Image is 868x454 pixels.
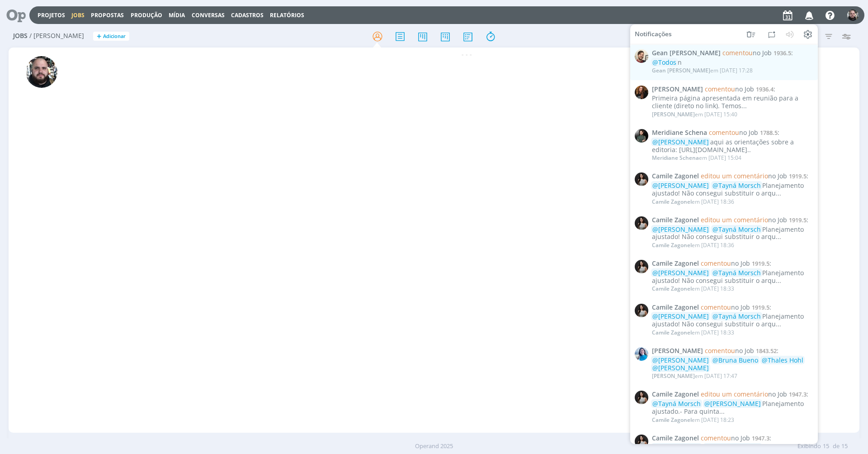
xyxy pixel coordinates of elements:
[762,355,803,364] span: @Thales Hohl
[652,373,737,379] div: em [DATE] 17:47
[652,241,692,249] span: Camile Zagonel
[847,7,859,23] button: G
[652,443,701,451] span: @Tayná Morsch
[35,12,68,19] button: Projetos
[652,85,813,93] span: :
[652,49,721,57] span: Gean [PERSON_NAME]
[705,346,754,355] span: no Job
[704,443,761,451] span: @[PERSON_NAME]
[823,442,829,451] span: 15
[635,216,648,230] img: C
[38,11,65,19] a: Projetos
[652,95,813,110] div: Primeira página apresentada em reunião para a cliente (direto no link). Temos...
[701,302,731,311] span: comentou
[635,172,648,186] img: C
[709,128,758,137] span: no Job
[652,139,813,154] div: aqui as orientações sobre a editoria: [URL][DOMAIN_NAME]..
[789,390,807,398] span: 1947.3
[652,225,813,241] div: Planejamento ajustado! Não consegui substituir o arqu...
[635,434,648,448] img: C
[652,329,734,335] div: em [DATE] 18:33
[652,67,710,74] span: Gean [PERSON_NAME]
[652,355,709,364] span: @[PERSON_NAME]
[635,391,648,404] img: C
[652,391,699,398] span: Camile Zagonel
[652,312,709,320] span: @[PERSON_NAME]
[652,59,813,67] div: n
[71,11,85,19] a: Jobs
[652,434,813,442] span: :
[712,268,761,277] span: @Tayná Morsch
[166,12,188,19] button: Mídia
[652,269,813,285] div: Planejamento ajustado! Não consegui substituir o arqu...
[701,215,787,224] span: no Job
[652,303,813,311] span: :
[652,85,703,93] span: [PERSON_NAME]
[652,242,734,249] div: em [DATE] 18:36
[652,67,753,74] div: em [DATE] 17:28
[29,32,84,40] span: / [PERSON_NAME]
[652,129,813,137] span: :
[652,58,676,67] span: @Todos
[752,303,769,311] span: 1919.5
[88,12,127,19] button: Propostas
[701,390,787,398] span: no Job
[93,32,129,41] button: +Adicionar
[701,302,750,311] span: no Job
[712,355,758,364] span: @Bruna Bueno
[704,399,761,408] span: @[PERSON_NAME]
[131,11,162,19] a: Produção
[652,416,692,423] span: Camile Zagonel
[652,391,813,398] span: :
[635,260,648,273] img: C
[709,128,739,137] span: comentou
[270,11,304,19] a: Relatórios
[756,347,777,355] span: 1843.52
[635,49,648,63] img: G
[635,303,648,317] img: C
[712,181,761,190] span: @Tayná Morsch
[652,416,734,423] div: em [DATE] 18:23
[701,433,750,442] span: no Job
[705,84,735,93] span: comentou
[652,347,703,355] span: [PERSON_NAME]
[774,49,791,57] span: 1936.5
[756,85,774,93] span: 1936.4
[652,347,813,355] span: :
[652,197,692,205] span: Camile Zagonel
[652,182,813,197] div: Planejamento ajustado! Não consegui substituir o arqu...
[652,216,699,224] span: Camile Zagonel
[797,442,821,451] span: Exibindo
[652,111,737,118] div: em [DATE] 15:40
[652,138,709,146] span: @[PERSON_NAME]
[652,155,741,161] div: em [DATE] 15:04
[97,32,101,41] span: +
[652,172,813,180] span: :
[841,442,848,451] span: 15
[652,328,692,336] span: Camile Zagonel
[752,259,769,268] span: 1919.5
[192,11,225,19] a: Conversas
[69,12,87,19] button: Jobs
[652,181,709,190] span: @[PERSON_NAME]
[705,346,735,355] span: comentou
[701,390,768,398] span: editou um comentário
[652,225,709,233] span: @[PERSON_NAME]
[652,129,707,137] span: Meridiane Schena
[228,12,266,19] button: Cadastros
[652,172,699,180] span: Camile Zagonel
[652,49,813,57] span: :
[789,172,807,180] span: 1919.5
[652,303,699,311] span: Camile Zagonel
[128,12,165,19] button: Produção
[652,372,695,380] span: [PERSON_NAME]
[635,129,648,143] img: M
[652,285,692,292] span: Camile Zagonel
[26,56,57,88] img: G
[91,11,124,19] span: Propostas
[760,129,778,137] span: 1788.5
[701,172,768,180] span: editou um comentário
[652,286,734,292] div: em [DATE] 18:33
[701,433,731,442] span: comentou
[652,400,813,416] div: Planejamento ajustado.- Para quinta...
